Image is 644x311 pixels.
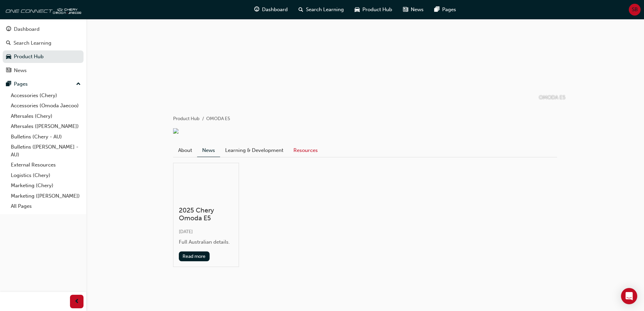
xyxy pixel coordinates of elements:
a: Aftersales (Chery) [8,111,84,121]
span: car-icon [6,54,11,60]
a: News [3,64,84,77]
span: news-icon [403,5,408,14]
a: 2025 Chery Omoda E5[DATE]Full Australian details.Read more [173,163,239,267]
li: OMODA E5 [206,115,230,123]
img: oneconnect [3,3,81,16]
span: prev-icon [74,297,79,306]
a: Accessories (Omoda Jaecoo) [8,101,84,111]
a: Bulletins ([PERSON_NAME] - AU) [8,142,84,160]
span: news-icon [6,68,11,74]
a: search-iconSearch Learning [293,3,349,17]
span: car-icon [355,5,360,14]
span: pages-icon [434,5,439,14]
a: Product Hub [173,116,199,121]
span: guage-icon [254,5,259,14]
a: Dashboard [3,23,84,36]
span: News [411,6,424,14]
div: Pages [14,80,28,88]
h3: 2025 Chery Omoda E5 [179,206,233,222]
span: Dashboard [262,6,288,14]
a: guage-iconDashboard [249,3,293,17]
span: [DATE] [179,229,193,235]
span: search-icon [6,40,11,46]
a: Marketing (Chery) [8,180,84,191]
a: Bulletins (Chery - AU) [8,132,84,142]
a: About [173,144,197,157]
div: Search Learning [14,39,51,47]
div: News [14,67,27,74]
a: Search Learning [3,37,84,49]
div: Full Australian details. [179,238,233,246]
a: Logistics (Chery) [8,170,84,181]
button: Pages [3,78,84,90]
button: SB [629,4,641,16]
span: Pages [442,6,456,14]
p: OMODA E5 [539,94,565,102]
span: Search Learning [306,6,344,14]
button: DashboardSearch LearningProduct HubNews [3,22,84,78]
a: All Pages [8,201,84,212]
a: External Resources [8,160,84,170]
img: f90095e9-f211-4b05-b29b-11043c2663bb.png [173,128,178,134]
span: up-icon [76,80,81,89]
a: Resources [288,144,323,157]
a: Product Hub [3,50,84,63]
span: guage-icon [6,26,11,32]
a: Accessories (Chery) [8,90,84,101]
a: car-iconProduct Hub [349,3,398,17]
button: Read more [179,251,210,261]
span: search-icon [299,5,303,14]
div: Dashboard [14,25,40,33]
a: News [197,144,220,157]
a: pages-iconPages [429,3,461,17]
span: pages-icon [6,81,11,87]
a: news-iconNews [398,3,429,17]
a: Marketing ([PERSON_NAME]) [8,191,84,201]
a: Learning & Development [220,144,288,157]
a: Aftersales ([PERSON_NAME]) [8,121,84,132]
div: Open Intercom Messenger [621,288,637,304]
span: Product Hub [362,6,392,14]
span: SB [632,6,638,14]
